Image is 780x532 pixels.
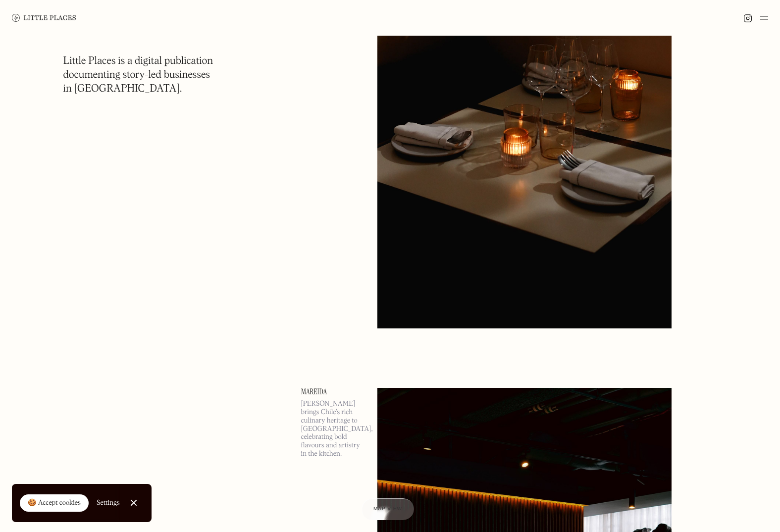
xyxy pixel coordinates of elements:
span: Map view [373,506,402,512]
a: Settings [97,492,120,514]
a: Mareida [301,388,365,396]
div: 🍪 Accept cookies [28,498,81,508]
a: Close Cookie Popup [124,493,144,513]
a: 🍪 Accept cookies [20,494,89,512]
div: Settings [97,499,120,506]
a: Map view [362,498,414,520]
p: [PERSON_NAME] brings Chile’s rich culinary heritage to [GEOGRAPHIC_DATA], celebrating bold flavou... [301,400,365,458]
h1: Little Places is a digital publication documenting story-led businesses in [GEOGRAPHIC_DATA]. [63,54,213,96]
